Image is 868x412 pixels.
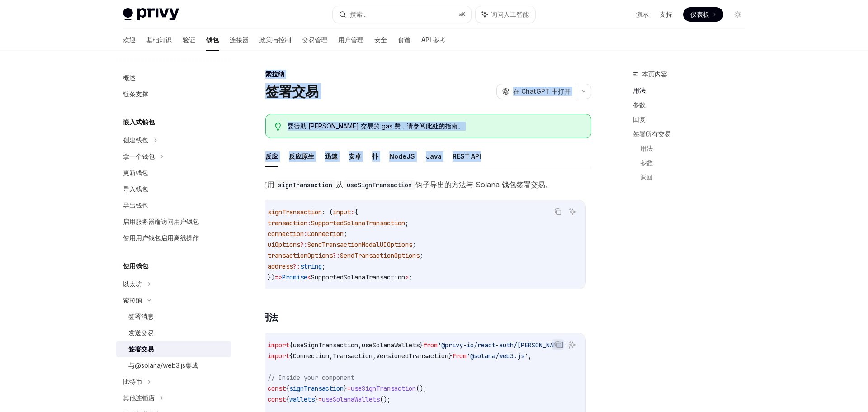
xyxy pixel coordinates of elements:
span: ; [409,273,412,281]
font: 以太坊 [123,280,142,288]
a: 此处的 [426,122,445,130]
span: Connection [293,352,329,360]
font: 更新钱包 [123,169,148,176]
span: const [268,395,286,403]
span: (); [416,384,427,393]
span: ; [528,352,532,360]
font: K [462,11,466,18]
button: REST API [453,146,481,167]
font: 参数 [633,101,646,109]
button: Java [426,146,442,167]
a: 用户管理 [338,29,363,51]
span: const [268,384,286,393]
a: 发送交易 [116,325,231,341]
a: 更新钱包 [116,165,231,181]
button: 复制代码块中的内容 [552,206,564,218]
span: '@privy-io/react-auth/[PERSON_NAME]' [438,341,568,349]
font: 用法 [260,312,278,323]
a: 基础知识 [146,29,172,51]
span: uiOptions [268,241,300,249]
font: 扑 [372,152,378,160]
font: 导入钱包 [123,185,148,193]
button: 切换暗模式 [731,7,745,22]
font: 发送交易 [128,329,154,336]
font: 政策与控制 [259,36,291,43]
font: 安卓 [349,152,361,160]
span: Transaction [333,352,373,360]
font: 启用服务器端访问用户钱包 [123,218,199,225]
button: 搜索...⌘K [333,6,471,23]
span: } [448,352,452,360]
a: 支持 [660,10,672,19]
span: < [307,273,311,281]
span: useSignTransaction [293,341,358,349]
span: SupportedSolanaTransaction [311,273,405,281]
span: > [405,273,409,281]
a: 使用用户钱包启用离线操作 [116,230,231,246]
button: 反应 [265,146,278,167]
span: transactionOptions [268,251,333,260]
span: string [300,262,322,270]
span: { [286,395,289,403]
font: 安全 [374,36,387,43]
font: 概述 [123,74,136,81]
font: 反应原生 [289,152,314,160]
span: from [423,341,438,349]
font: 反应 [265,152,278,160]
span: , [373,352,376,360]
font: 钩子导出的方法与 Solana 钱包签署交易。 [415,180,552,189]
span: transaction [268,219,307,227]
code: useSignTransaction [343,180,415,190]
span: ; [344,230,347,238]
a: API 参考 [421,29,446,51]
span: '@solana/web3.js' [467,352,528,360]
font: 食谱 [398,36,410,43]
button: 询问人工智能 [566,339,578,350]
font: ⌘ [459,11,462,18]
a: 导入钱包 [116,181,231,197]
a: 欢迎 [123,29,136,51]
svg: 提示 [275,123,281,131]
button: NodeJS [389,146,415,167]
a: 用法 [633,83,752,98]
span: ; [405,219,409,227]
a: 与@solana/web3.js集成 [116,357,231,374]
a: 签署消息 [116,308,231,325]
font: 链条支撑 [123,90,148,98]
span: } [420,341,423,349]
font: 返回 [640,173,653,181]
button: 询问人工智能 [476,6,535,23]
a: 回复 [633,112,752,127]
font: 仪表板 [690,10,709,18]
button: 扑 [372,146,378,167]
font: 参数 [640,159,653,166]
span: , [329,352,333,360]
font: 索拉纳 [123,296,142,304]
span: VersionedTransaction [376,352,448,360]
font: 签署交易 [128,345,154,353]
font: 索拉纳 [265,70,284,78]
font: 本页内容 [642,70,667,78]
span: Promise [282,273,307,281]
button: 复制代码块中的内容 [552,339,564,350]
span: } [315,395,318,403]
font: 验证 [183,36,195,43]
a: 返回 [640,170,752,185]
span: = [318,395,322,403]
a: 安全 [374,29,387,51]
font: 导出钱包 [123,201,148,209]
span: useSolanaWallets [322,395,380,403]
span: SendTransactionModalUIOptions [307,241,412,249]
a: 启用服务器端访问用户钱包 [116,213,231,230]
span: SupportedSolanaTransaction [311,219,405,227]
font: 演示 [636,10,649,18]
span: { [354,208,358,216]
span: = [347,384,351,393]
a: 演示 [636,10,649,19]
font: 支持 [660,10,672,18]
font: 与@solana/web3.js集成 [128,361,198,369]
font: 询问人工智能 [491,10,529,18]
span: , [358,341,362,349]
font: REST API [453,152,481,160]
font: 钱包 [206,36,219,43]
